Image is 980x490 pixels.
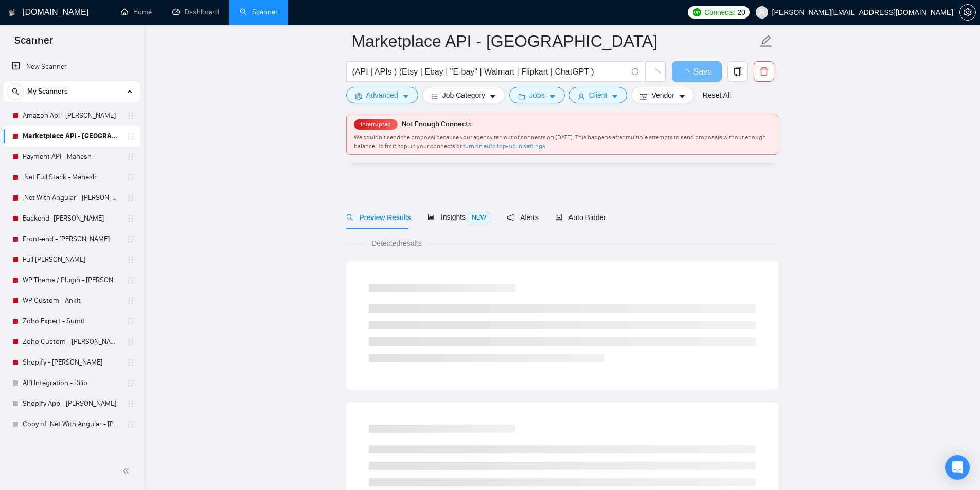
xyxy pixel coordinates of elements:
[727,61,748,82] button: copy
[402,93,409,100] span: caret-down
[651,69,660,78] span: loading
[23,167,120,188] a: .Net Full Stack - Mahesh
[127,317,135,325] span: holder
[4,81,140,434] li: My Scanners
[23,105,120,126] a: Amazon Api - [PERSON_NAME]
[672,61,722,82] button: Save
[611,93,618,100] span: caret-down
[346,87,418,103] button: settingAdvancedcaret-down
[578,93,585,100] span: user
[442,89,485,101] span: Job Category
[402,120,472,129] span: Not Enough Connects
[489,93,496,100] span: caret-down
[23,414,120,434] a: Copy of .Net With Angular - [PERSON_NAME]
[693,8,701,16] img: upwork-logo.png
[23,126,120,147] a: Marketplace API - [GEOGRAPHIC_DATA]
[549,93,556,100] span: caret-down
[422,87,505,103] button: barsJob Categorycaret-down
[122,466,133,476] span: double-left
[23,373,120,393] a: API Integration - Dilip
[960,8,975,16] span: setting
[728,67,747,76] span: copy
[640,93,647,100] span: idcard
[358,121,394,128] span: Interrupted
[127,132,135,140] span: holder
[366,89,398,101] span: Advanced
[6,33,61,55] span: Scanner
[127,400,135,408] span: holder
[23,147,120,167] a: Payment API - Mahesh
[23,291,120,311] a: WP Custom - Ankit
[23,249,120,270] a: Full [PERSON_NAME]
[240,8,278,16] a: searchScanner
[631,87,694,103] button: idcardVendorcaret-down
[27,81,68,102] span: My Scanners
[463,142,547,150] a: turn on auto top-up in settings.
[23,188,120,208] a: .Net With Angular - [PERSON_NAME]
[589,89,608,101] span: Client
[127,358,135,367] span: holder
[354,134,766,150] span: We couldn’t send the proposal because your agency ran out of connects on [DATE]. This happens aft...
[959,4,976,21] button: setting
[127,276,135,284] span: holder
[23,332,120,352] a: Zoho Custom - [PERSON_NAME]
[509,87,565,103] button: folderJobscaret-down
[758,9,765,16] span: user
[555,213,606,222] span: Auto Bidder
[23,229,120,249] a: Front-end - [PERSON_NAME]
[127,420,135,428] span: holder
[529,89,545,101] span: Jobs
[23,393,120,414] a: Shopify App - [PERSON_NAME]
[681,69,693,77] span: loading
[9,5,16,21] img: logo
[127,153,135,161] span: holder
[352,28,757,54] input: Scanner name...
[704,7,735,18] span: Connects:
[8,88,23,95] span: search
[23,208,120,229] a: Backend- [PERSON_NAME]
[431,93,438,100] span: bars
[127,297,135,305] span: holder
[12,57,132,77] a: New Scanner
[427,213,490,221] span: Insights
[172,8,219,16] a: dashboardDashboard
[555,214,562,221] span: robot
[127,173,135,182] span: holder
[127,112,135,120] span: holder
[569,87,628,103] button: userClientcaret-down
[679,93,686,100] span: caret-down
[507,214,514,221] span: notification
[23,352,120,373] a: Shopify - [PERSON_NAME]
[127,379,135,387] span: holder
[23,270,120,291] a: WP Theme / Plugin - [PERSON_NAME]
[23,311,120,332] a: Zoho Expert - Sumit
[754,67,774,76] span: delete
[693,65,712,78] span: Save
[127,214,135,223] span: holder
[518,93,525,100] span: folder
[507,213,539,222] span: Alerts
[945,455,970,480] div: Open Intercom Messenger
[959,8,976,16] a: setting
[127,194,135,202] span: holder
[355,93,362,100] span: setting
[121,8,152,16] a: homeHome
[4,57,140,77] li: New Scanner
[364,238,429,249] span: Detected results
[759,34,773,48] span: edit
[632,68,638,75] span: info-circle
[7,83,24,100] button: search
[127,235,135,243] span: holder
[738,7,745,18] span: 20
[346,214,353,221] span: search
[703,89,731,101] a: Reset All
[754,61,774,82] button: delete
[427,213,435,221] span: area-chart
[127,256,135,264] span: holder
[346,213,411,222] span: Preview Results
[651,89,674,101] span: Vendor
[127,338,135,346] span: holder
[468,212,490,223] span: NEW
[352,65,627,78] input: Search Freelance Jobs...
